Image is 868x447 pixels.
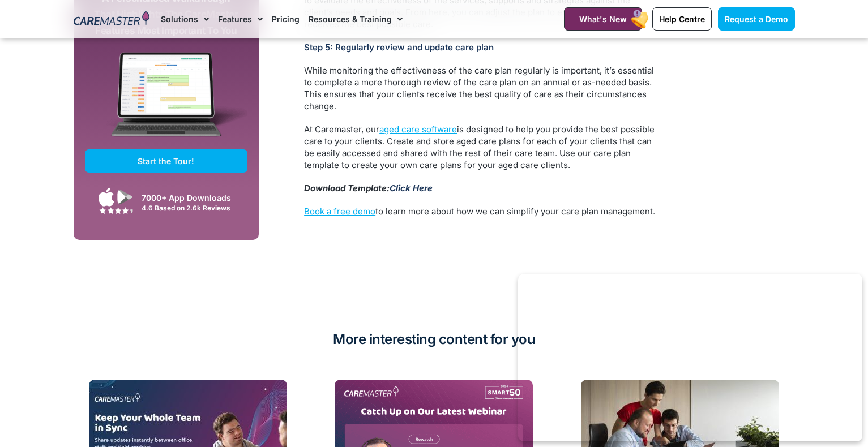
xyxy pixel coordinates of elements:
[518,274,862,441] iframe: Popup CTA
[304,206,375,217] a: Book a free demo
[304,42,661,53] h3: Step 5: Regularly review and update care plan
[138,156,194,166] span: Start the Tour!
[99,207,133,214] img: Google Play Store App Review Stars
[85,149,248,173] a: Start the Tour!
[99,187,114,207] img: Apple App Store Icon
[304,65,661,112] p: While monitoring the effectiveness of the care plan regularly is important, it’s essential to com...
[652,7,712,31] a: Help Centre
[74,330,795,349] h2: More interesting content for you
[85,52,248,149] img: CareMaster Software Mockup on Screen
[725,14,788,24] span: Request a Demo
[579,14,627,24] span: What's New
[304,123,661,171] p: At Caremaster, our is designed to help you provide the best possible care to your clients. Create...
[142,192,242,204] div: 7000+ App Downloads
[142,204,242,212] div: 4.6 Based on 2.6k Reviews
[379,124,457,135] a: aged care software
[117,188,133,205] img: Google Play App Icon
[564,7,642,31] a: What's New
[304,205,661,217] p: to learn more about how we can simplify your care plan management.
[74,11,150,28] img: CareMaster Logo
[390,183,433,194] a: Click Here
[718,7,795,31] a: Request a Demo
[304,183,433,194] i: Download Template:
[659,14,705,24] span: Help Centre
